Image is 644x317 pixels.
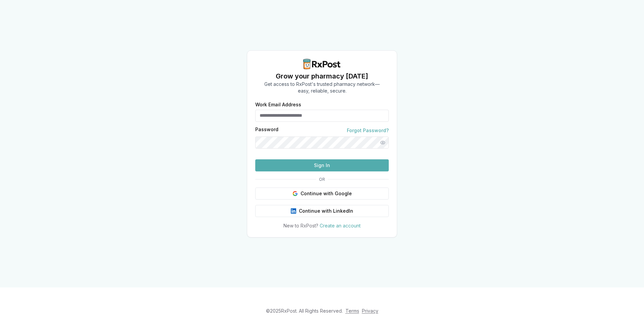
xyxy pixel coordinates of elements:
p: Get access to RxPost's trusted pharmacy network— easy, reliable, secure. [264,81,380,94]
a: Forgot Password? [347,127,389,134]
label: Password [255,127,278,134]
button: Continue with LinkedIn [255,205,389,217]
button: Continue with Google [255,188,389,200]
img: LinkedIn [291,208,296,214]
img: RxPost Logo [301,59,343,69]
img: Google [292,191,298,196]
h1: Grow your pharmacy [DATE] [264,71,380,81]
button: Sign In [255,159,389,171]
a: Create an account [320,223,361,228]
label: Work Email Address [255,102,389,107]
button: Show password [377,137,389,149]
span: New to RxPost? [283,223,318,228]
a: Terms [345,308,359,314]
a: Privacy [362,308,378,314]
span: OR [316,177,328,182]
